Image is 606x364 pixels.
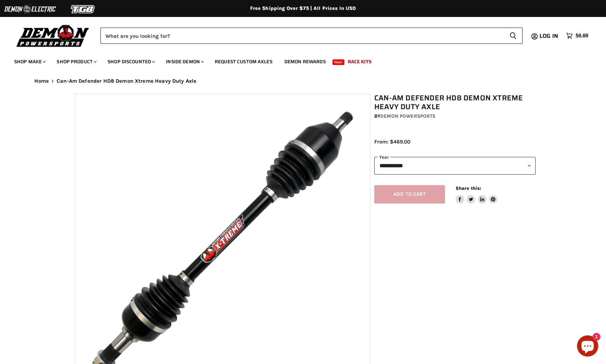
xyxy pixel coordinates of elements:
[51,54,101,69] a: Shop Product
[374,94,536,111] h1: Can-Am Defender HD8 Demon Xtreme Heavy Duty Axle
[536,33,562,39] a: Log in
[100,28,504,44] input: Search
[20,78,586,84] nav: Breadcrumbs
[279,54,331,69] a: Demon Rewards
[342,54,377,69] a: Race Kits
[209,54,278,69] a: Request Custom Axles
[380,113,435,119] a: Demon Powersports
[14,23,92,48] img: Demon Powersports
[100,28,523,44] form: Product
[562,31,592,41] a: $0.00
[4,2,57,16] img: Demon Electric Logo 2
[575,335,600,358] inbox-online-store-chat: Shopify online store chat
[456,185,498,204] aside: Share this:
[161,54,208,69] a: Inside Demon
[374,139,410,145] span: From: $469.00
[57,2,110,16] img: TGB Logo 2
[374,112,536,120] div: by
[456,186,481,191] span: Share this:
[539,31,558,40] span: Log in
[333,59,345,65] span: New!
[504,28,523,44] button: Search
[9,54,50,69] a: Shop Make
[576,33,588,39] span: $0.00
[34,78,49,84] a: Home
[57,78,196,84] span: Can-Am Defender HD8 Demon Xtreme Heavy Duty Axle
[9,52,587,69] ul: Main menu
[20,5,586,12] div: Free Shipping Over $75 | All Prices In USD
[102,54,159,69] a: Shop Discounted
[374,157,536,174] select: year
